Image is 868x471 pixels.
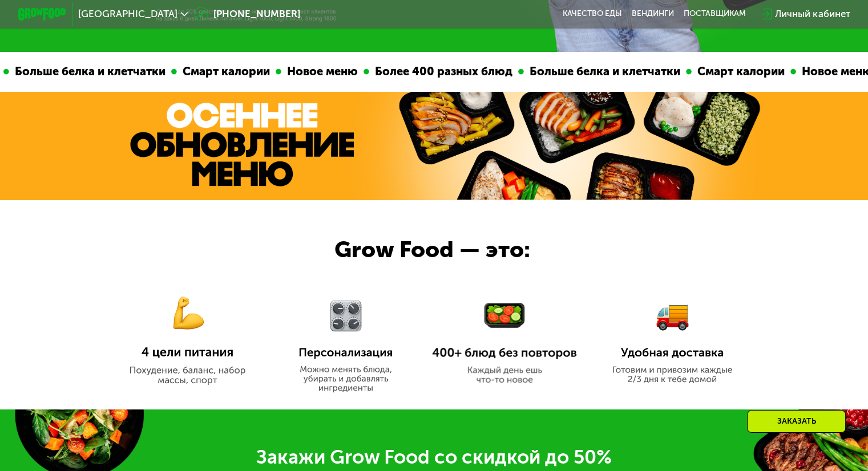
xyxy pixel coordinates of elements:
[685,63,784,80] div: Смарт калории
[775,7,850,21] div: Личный кабинет
[274,63,357,80] div: Новое меню
[78,9,177,19] span: [GEOGRAPHIC_DATA]
[684,9,746,19] div: поставщикам
[362,63,511,80] div: Более 400 разных блюд
[2,63,164,80] div: Больше белка и клетчатки
[747,410,846,433] div: Заказать
[334,233,564,267] div: Grow Food — это:
[170,63,269,80] div: Смарт калории
[194,7,300,21] a: [PHONE_NUMBER]
[632,9,674,19] a: Вендинги
[563,9,622,19] a: Качество еды
[517,63,679,80] div: Больше белка и клетчатки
